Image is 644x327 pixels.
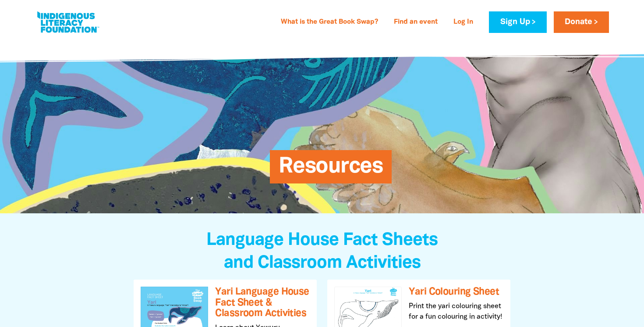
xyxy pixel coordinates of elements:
[215,287,310,319] h3: Yari Language House Fact Sheet & Classroom Activities
[389,15,443,29] a: Find an event
[206,232,438,248] span: Language House Fact Sheets
[224,255,421,271] span: and Classroom Activities
[279,157,383,183] span: Resources
[276,15,383,29] a: What is the Great Book Swap?
[554,11,609,33] a: Donate
[448,15,478,29] a: Log In
[489,11,546,33] a: Sign Up
[409,287,503,298] h3: Yari Colouring Sheet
